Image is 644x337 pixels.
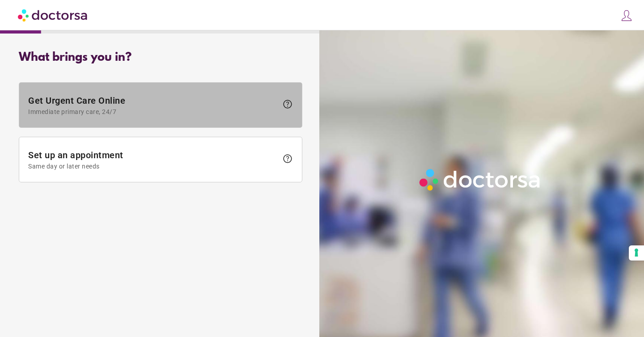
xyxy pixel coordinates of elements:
[28,150,278,170] span: Set up an appointment
[28,108,278,115] span: Immediate primary care, 24/7
[28,95,278,115] span: Get Urgent Care Online
[19,51,302,64] div: What brings you in?
[629,245,644,261] button: Your consent preferences for tracking technologies
[620,9,633,22] img: icons8-customer-100.png
[18,5,89,25] img: Doctorsa.com
[282,99,293,110] span: help
[416,165,545,194] img: Logo-Doctorsa-trans-White-partial-flat.png
[282,153,293,164] span: help
[28,163,278,170] span: Same day or later needs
